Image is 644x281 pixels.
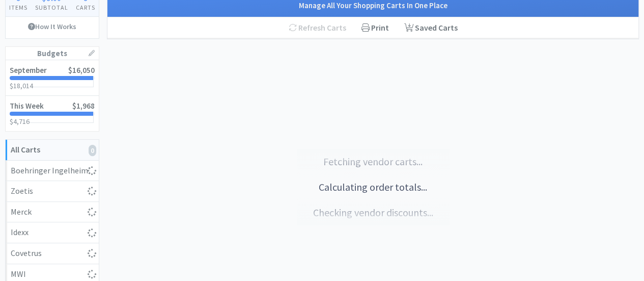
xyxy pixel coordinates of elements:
span: $16,050 [68,65,95,75]
span: $1,968 [72,101,95,111]
div: MWI [11,268,94,281]
a: Zoetis [6,181,99,202]
div: Idexx [11,226,94,239]
strong: All Carts [11,144,40,155]
a: September$16,050$18,014 [6,60,99,96]
h2: September [10,66,47,74]
a: Boehringer Ingelheim [6,161,99,182]
div: Merck [11,206,94,219]
a: All Carts0 [6,140,99,161]
i: 0 [89,145,96,156]
h2: This Week [10,102,44,110]
a: Saved Carts [397,17,465,39]
h4: Subtotal [32,3,72,12]
a: Idexx [6,222,99,243]
div: Boehringer Ingelheim [11,164,94,177]
h4: Items [6,3,32,12]
div: Covetrus [11,247,94,260]
h4: Carts [72,3,99,12]
span: $4,716 [10,117,30,126]
a: Covetrus [6,243,99,264]
span: $18,014 [10,81,33,90]
a: Merck [6,202,99,223]
div: Refresh Carts [281,17,354,39]
a: How It Works [6,17,99,36]
div: Print [354,17,397,39]
div: Zoetis [11,185,94,198]
a: This Week$1,968$4,716 [6,96,99,131]
h1: Budgets [6,47,99,60]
